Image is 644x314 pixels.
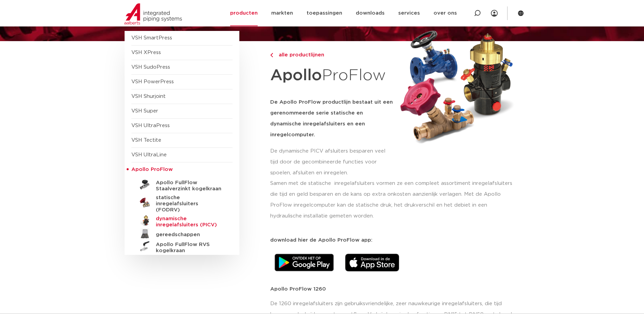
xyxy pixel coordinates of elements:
[270,51,393,59] a: alle productlijnen
[270,178,520,222] p: Samen met de statische inregelafsluiters vormen ze een compleet assortiment inregelafsluiters die...
[131,239,233,254] a: Apollo FullFlow RVS kogelkraan
[131,108,158,114] a: VSH Super
[131,123,170,128] a: VSH UltraPress
[131,138,161,143] a: VSH Tectite
[131,192,233,213] a: statische inregelafsluiters (FODRV)
[270,97,393,140] h5: De Apollo ProFlow productlijn bestaat uit een gerenommeerde serie statische en dynamische inregel...
[270,53,273,57] img: chevron-right.svg
[131,35,172,40] a: VSH SmartPress
[131,167,173,172] span: Apollo ProFlow
[131,79,174,84] a: VSH PowerPress
[491,6,498,21] div: my IPS
[156,195,223,213] h5: statische inregelafsluiters (FODRV)
[131,177,233,192] a: Apollo FullFlow Staalverzinkt kogelkraan
[131,228,233,239] a: gereedschappen
[131,94,166,99] a: VSH Shurjoint
[270,146,393,178] p: De dynamische PICV afsluiters besparen veel tijd door de gecombineerde functies voor spoelen, afs...
[131,65,170,70] a: VSH SudoPress
[131,213,233,228] a: dynamische inregelafsluiters (PICV)
[270,63,393,89] h1: ProFlow
[275,52,324,57] span: alle productlijnen
[131,152,167,157] a: VSH UltraLine
[156,180,223,192] h5: Apollo FullFlow Staalverzinkt kogelkraan
[270,286,520,292] p: Apollo ProFlow 1260
[156,232,223,238] h5: gereedschappen
[131,50,161,55] a: VSH XPress
[270,238,520,243] p: download hier de Apollo ProFlow app:
[156,242,223,254] h5: Apollo FullFlow RVS kogelkraan
[270,68,322,83] strong: Apollo
[156,216,223,228] h5: dynamische inregelafsluiters (PICV)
